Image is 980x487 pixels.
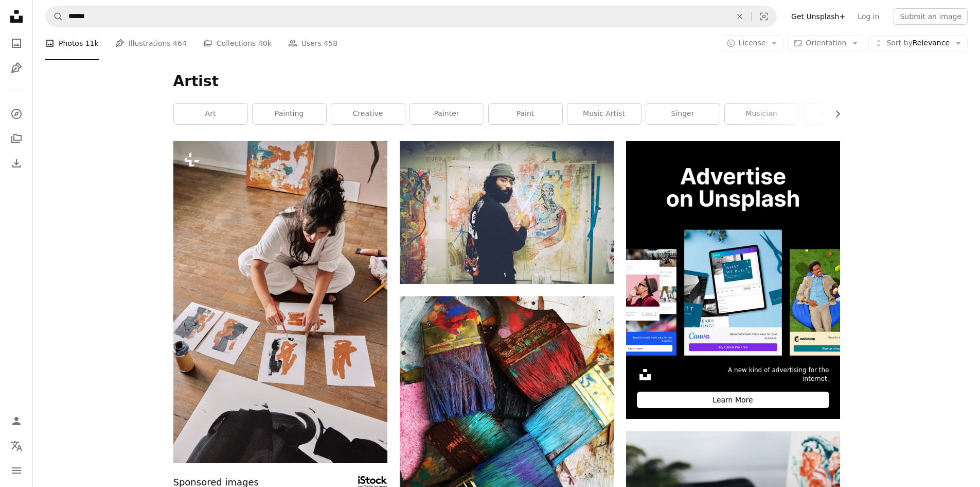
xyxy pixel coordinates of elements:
[6,153,27,174] a: Download History
[400,399,614,408] a: assorted-color paintbrushes
[6,128,27,149] a: Collections
[173,297,387,306] a: a woman sitting on the floor working on some artwork
[324,38,337,49] span: 458
[894,8,968,25] button: Submit an image
[258,38,272,49] span: 40k
[886,38,950,48] span: Relevance
[6,411,27,431] a: Log in / Sign up
[115,27,187,60] a: Illustrations 464
[851,8,885,25] a: Log in
[173,72,840,91] h1: Artist
[6,435,27,456] button: Language
[410,104,484,124] a: painter
[868,35,968,52] button: Sort byRelevance
[725,104,798,124] a: musician
[253,104,326,124] a: painting
[886,39,912,47] span: Sort by
[785,8,851,25] a: Get Unsplash+
[567,104,641,124] a: music artist
[400,141,614,284] img: man in black and white sweater standing beside wall with graffiti
[739,39,766,47] span: License
[203,27,272,60] a: Collections 40k
[721,35,784,52] button: License
[174,104,247,124] a: art
[626,141,840,356] img: file-1635990755334-4bfd90f37242image
[711,366,829,383] span: A new kind of advertising for the internet.
[6,104,27,124] a: Explore
[45,6,777,27] form: Find visuals sitewide
[6,58,27,78] a: Illustrations
[637,392,829,408] div: Learn More
[637,366,653,383] img: file-1631306537910-2580a29a3cfcimage
[400,208,614,217] a: man in black and white sweater standing beside wall with graffiti
[828,104,840,124] button: scroll list to the right
[173,38,187,49] span: 464
[804,104,877,124] a: creativity
[489,104,562,124] a: paint
[752,7,776,26] button: Visual search
[288,27,337,60] a: Users 458
[46,7,63,26] button: Search Unsplash
[788,35,864,52] button: Orientation
[626,141,840,419] a: A new kind of advertising for the internet.Learn More
[728,7,751,26] button: Clear
[331,104,405,124] a: creative
[646,104,720,124] a: singer
[6,33,27,54] a: Photos
[806,39,846,47] span: Orientation
[6,460,27,481] button: Menu
[173,141,387,463] img: a woman sitting on the floor working on some artwork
